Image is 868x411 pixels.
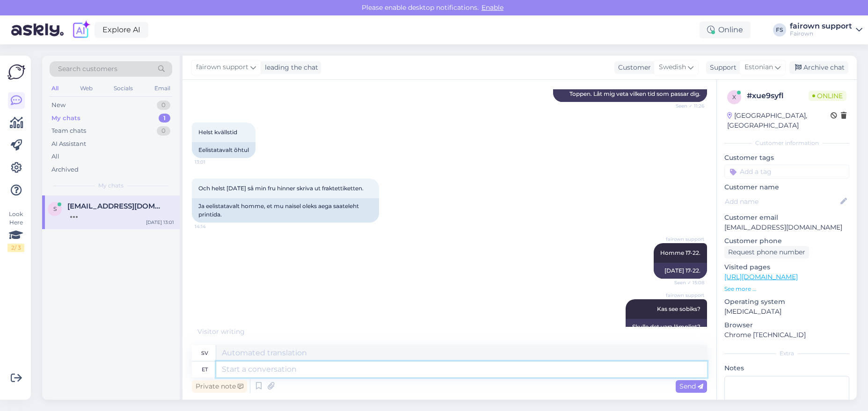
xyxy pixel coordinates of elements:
div: Toppen. Låt mig veta vilken tid som passar dig. [553,86,707,102]
span: Search customers [58,64,117,74]
div: Ja eelistatavalt homme, et mu naisel oleks aega saateleht printida. [192,198,379,223]
span: Helst kvällstid [198,129,237,136]
div: # xue9syfl [747,90,809,101]
span: . [245,327,246,336]
div: fairown support [790,22,852,30]
img: Askly Logo [7,63,25,81]
div: Fairown [790,30,852,37]
span: 14:14 [195,223,230,230]
div: 0 [157,126,170,136]
p: Operating system [724,297,849,307]
span: My chats [98,181,124,190]
div: Web [78,82,95,94]
p: See more ... [724,285,849,293]
a: Explore AI [95,22,148,38]
div: Eelistatavalt õhtul [192,142,255,158]
span: Homme 17-22. [660,249,700,256]
p: Customer phone [724,236,849,246]
div: FS [773,23,786,36]
div: New [51,101,66,110]
div: Team chats [51,126,86,136]
div: Visitor writing [192,327,707,337]
div: Skulle det vara lämpligt? [626,319,707,335]
p: [MEDICAL_DATA] [724,307,849,317]
span: Och helst [DATE] så min fru hinner skriva ut fraktettiketten. [198,185,364,192]
span: 13:01 [195,159,230,166]
div: Email [153,82,172,94]
div: 2 / 3 [7,244,24,252]
p: Customer tags [724,153,849,163]
div: My chats [51,114,80,123]
div: 0 [157,101,170,110]
p: Customer name [724,182,849,192]
span: fairown support [666,236,704,243]
span: Seen ✓ 15:08 [669,279,704,286]
div: Customer information [724,139,849,147]
p: Visited pages [724,262,849,272]
a: fairown supportFairown [790,22,862,37]
div: et [202,361,208,377]
span: s [53,205,57,212]
div: Customer [614,63,651,72]
div: Archived [51,165,79,174]
div: Request phone number [724,246,809,259]
span: fairown support [196,62,248,72]
div: [DATE] 17-22. [654,263,707,279]
div: leading the chat [261,63,318,72]
span: Estonian [744,62,773,72]
div: [GEOGRAPHIC_DATA], [GEOGRAPHIC_DATA] [727,111,831,130]
input: Add a tag [724,165,849,179]
div: AI Assistant [51,139,86,149]
div: Private note [192,380,247,393]
img: explore-ai [71,20,91,40]
div: sv [201,345,208,361]
div: Extra [724,349,849,358]
div: All [50,82,60,94]
span: sebastian.ramirez78@gmail.com [67,202,165,210]
a: [URL][DOMAIN_NAME] [724,273,798,281]
span: x [732,94,736,101]
div: Archive chat [789,61,848,74]
p: Customer email [724,213,849,223]
p: Notes [724,363,849,373]
span: Online [809,91,846,101]
p: Chrome [TECHNICAL_ID] [724,330,849,340]
p: Browser [724,320,849,330]
span: Seen ✓ 11:26 [669,102,704,109]
span: Kas see sobiks? [657,305,700,312]
div: [DATE] 13:01 [146,219,174,226]
span: fairown support [666,292,704,299]
div: Support [706,63,737,72]
span: Swedish [659,62,686,72]
div: Online [700,22,751,38]
div: 1 [159,114,170,123]
span: Send [679,382,703,390]
div: All [51,152,59,161]
span: Enable [479,3,506,12]
div: Socials [112,82,135,94]
input: Add name [725,196,839,207]
div: Look Here [7,210,24,252]
p: [EMAIL_ADDRESS][DOMAIN_NAME] [724,223,849,232]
